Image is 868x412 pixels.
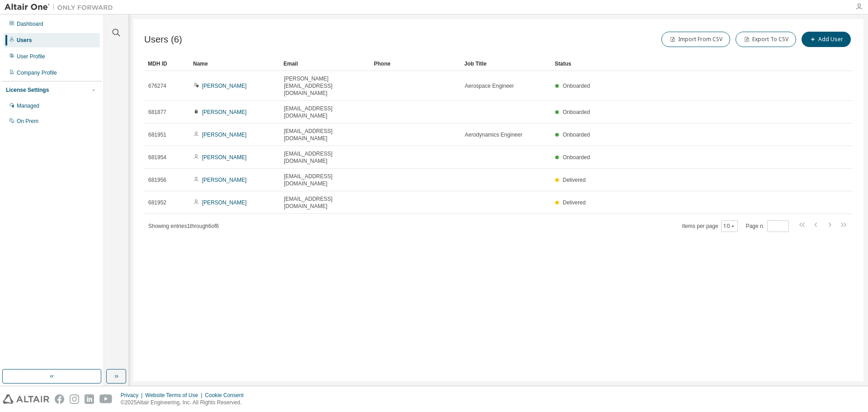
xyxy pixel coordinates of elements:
img: youtube.svg [99,394,113,404]
div: Company Profile [17,69,57,76]
div: License Settings [6,86,49,94]
span: Onboarded [563,83,590,89]
button: Import From CSV [661,32,730,47]
a: [PERSON_NAME] [202,83,247,89]
span: [EMAIL_ADDRESS][DOMAIN_NAME] [284,195,366,210]
a: [PERSON_NAME] [202,109,247,115]
button: Add User [802,32,851,47]
span: Aerospace Engineer [465,82,514,90]
img: Altair One [5,3,118,12]
div: MDH ID [148,57,186,71]
span: Page n. [746,220,789,232]
div: Privacy [121,392,145,399]
span: Users (6) [144,34,182,45]
a: [PERSON_NAME] [202,132,247,138]
span: Onboarded [563,132,590,138]
div: Dashboard [17,20,43,28]
button: Export To CSV [736,32,796,47]
button: 10 [723,223,736,230]
span: [EMAIL_ADDRESS][DOMAIN_NAME] [284,128,366,142]
div: Users [17,37,32,44]
div: Cookie Consent [205,392,249,399]
span: [EMAIL_ADDRESS][DOMAIN_NAME] [284,173,366,187]
span: [EMAIL_ADDRESS][DOMAIN_NAME] [284,105,366,119]
img: linkedin.svg [85,394,94,404]
a: [PERSON_NAME] [202,199,247,206]
span: 681951 [148,131,166,138]
span: Delivered [563,199,586,206]
span: Items per page [682,220,738,232]
a: [PERSON_NAME] [202,177,247,183]
span: Onboarded [563,109,590,115]
div: Job Title [464,57,547,71]
div: On Prem [17,118,38,125]
div: Status [555,57,806,71]
span: Onboarded [563,154,590,161]
span: 681954 [148,154,166,161]
div: Website Terms of Use [145,392,205,399]
img: altair_logo.svg [3,394,49,404]
p: © 2025 Altair Engineering, Inc. All Rights Reserved. [121,399,249,407]
div: Managed [17,102,39,109]
div: Name [193,57,276,71]
span: Aerodynamics Engineer [465,131,522,138]
span: [PERSON_NAME][EMAIL_ADDRESS][DOMAIN_NAME] [284,75,366,97]
span: Delivered [563,177,586,183]
img: facebook.svg [55,394,64,404]
a: [PERSON_NAME] [202,154,247,161]
span: 681956 [148,176,166,184]
span: 676274 [148,82,166,90]
img: instagram.svg [70,394,79,404]
div: Phone [374,57,457,71]
span: 681952 [148,199,166,206]
div: User Profile [17,53,45,60]
span: [EMAIL_ADDRESS][DOMAIN_NAME] [284,150,366,165]
span: Showing entries 1 through 6 of 6 [148,223,219,229]
span: 681877 [148,109,166,116]
div: Email [283,57,367,71]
